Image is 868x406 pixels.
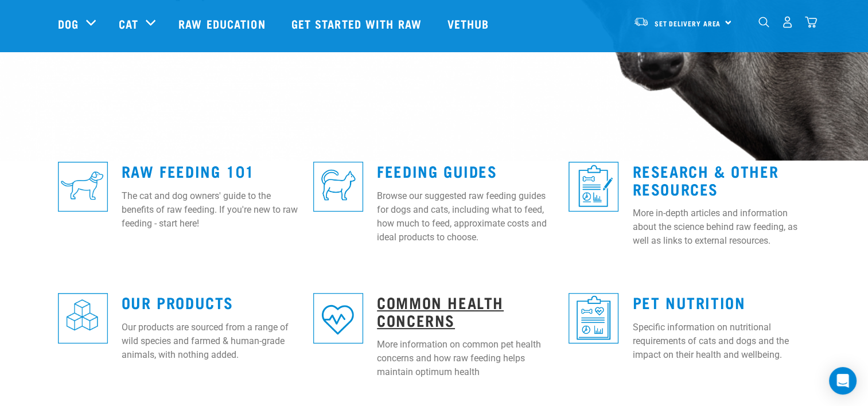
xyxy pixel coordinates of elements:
a: Raw Education [167,1,279,46]
img: re-icons-healthcheck3-sq-blue.png [569,293,618,343]
p: Specific information on nutritional requirements of cats and dogs and the impact on their health ... [632,321,810,362]
img: re-icons-cubes2-sq-blue.png [58,293,108,343]
a: Vethub [436,1,504,46]
p: The cat and dog owners' guide to the benefits of raw feeding. If you're new to raw feeding - star... [122,189,299,231]
img: re-icons-cat2-sq-blue.png [313,162,363,212]
a: Dog [58,15,79,32]
p: More in-depth articles and information about the science behind raw feeding, as well as links to ... [632,206,810,248]
p: Our products are sourced from a range of wild species and farmed & human-grade animals, with noth... [122,321,299,362]
a: Research & Other Resources [632,166,779,193]
a: Pet Nutrition [632,298,745,306]
img: re-icons-dog3-sq-blue.png [58,162,108,212]
a: Our Products [122,298,233,306]
img: home-icon-1@2x.png [758,17,769,28]
a: Get started with Raw [280,1,436,46]
span: Set Delivery Area [655,21,721,25]
a: Common Health Concerns [377,298,504,324]
img: home-icon@2x.png [805,16,817,28]
img: re-icons-healthcheck1-sq-blue.png [569,162,618,212]
p: More information on common pet health concerns and how raw feeding helps maintain optimum health [377,338,555,379]
img: re-icons-heart-sq-blue.png [313,293,363,343]
a: Cat [119,15,138,32]
a: Raw Feeding 101 [122,166,255,175]
img: user.png [781,16,793,28]
a: Feeding Guides [377,166,497,175]
div: Open Intercom Messenger [829,367,857,395]
img: van-moving.png [633,17,649,27]
p: Browse our suggested raw feeding guides for dogs and cats, including what to feed, how much to fe... [377,189,555,244]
